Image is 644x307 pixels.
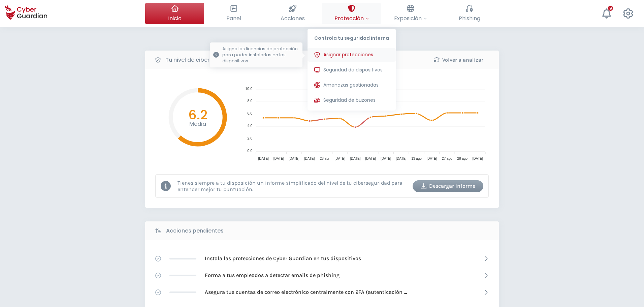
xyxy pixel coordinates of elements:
button: Exposición [381,3,440,24]
button: Seguridad de dispositivos [308,63,396,77]
button: Asignar proteccionesAsigna las licencias de protección para poder instalarlas en los dispositivos. [308,48,396,62]
div: 9 [608,6,613,11]
button: Seguridad de buzones [308,94,396,107]
tspan: 28 abr [320,157,330,160]
span: Panel [226,14,241,23]
b: Acciones pendientes [166,227,224,235]
tspan: [DATE] [304,157,315,160]
span: Amenazas gestionadas [323,82,379,89]
button: Amenazas gestionadas [308,79,396,92]
tspan: 2.0 [247,136,252,140]
tspan: 13 ago [411,157,422,160]
tspan: 0.0 [247,149,252,153]
tspan: [DATE] [365,157,376,160]
tspan: 6.0 [247,111,252,115]
tspan: 8.0 [247,99,252,103]
tspan: [DATE] [396,157,407,160]
button: ProtecciónControla tu seguridad internaAsignar proteccionesAsigna las licencias de protección par... [322,3,381,24]
tspan: [DATE] [335,157,346,160]
tspan: 4.0 [247,124,252,128]
tspan: 28 ago [457,157,468,160]
button: Volver a analizar [423,54,494,66]
span: Seguridad de buzones [323,97,376,104]
span: Inicio [168,14,182,23]
span: Protección [334,14,369,23]
span: Acciones [281,14,305,23]
button: Descargar informe [413,180,483,192]
tspan: [DATE] [350,157,361,160]
tspan: [DATE] [381,157,391,160]
button: Acciones [263,3,322,24]
p: Asigna las licencias de protección para poder instalarlas en los dispositivos. [222,46,299,64]
span: Exposición [394,14,427,23]
p: Controla tu seguridad interna [308,29,396,45]
p: Forma a tus empleados a detectar emails de phishing [205,272,340,279]
span: Asignar protecciones [323,51,373,58]
tspan: [DATE] [473,157,483,160]
tspan: [DATE] [273,157,284,160]
div: Volver a analizar [428,56,489,64]
span: Seguridad de dispositivos [323,66,383,73]
tspan: [DATE] [289,157,299,160]
button: Phishing [440,3,499,24]
tspan: [DATE] [258,157,269,160]
p: Asegura tus cuentas de correo electrónico centralmente con 2FA (autenticación [PERSON_NAME] factor) [205,288,407,296]
tspan: 27 ago [442,157,452,160]
div: Descargar informe [418,182,478,190]
tspan: [DATE] [426,157,437,160]
button: Panel [204,3,263,24]
button: Inicio [145,3,204,24]
tspan: 10.0 [245,87,252,91]
p: Tienes siempre a tu disposición un informe simplificado del nivel de tu ciberseguridad para enten... [178,180,408,192]
b: Tu nivel de ciberseguridad [165,56,237,64]
p: Instala las protecciones de Cyber Guardian en tus dispositivos [205,255,361,262]
span: Phishing [459,14,480,23]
